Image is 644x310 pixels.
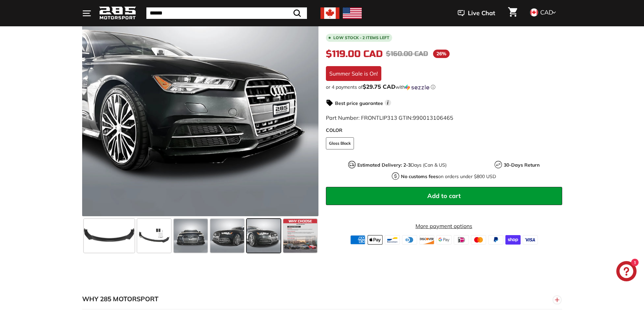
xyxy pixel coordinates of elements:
a: More payment options [326,222,562,230]
strong: Estimated Delivery: 2-3 [357,162,411,168]
img: paypal [488,235,503,245]
h1: Front Lip Splitter - [DATE]-[DATE] Audi A6 / A6 S-Line / S6 C7 Sedan [326,7,562,28]
button: Add to cart [326,187,562,205]
button: Live Chat [449,5,504,22]
span: CAD [540,8,553,16]
img: google_pay [436,235,452,245]
img: bancontact [385,235,400,245]
strong: No customs fees [401,173,438,179]
inbox-online-store-chat: Shopify online store chat [614,261,639,283]
span: $160.00 CAD [386,50,428,58]
span: Low stock - 2 items left [333,36,389,40]
a: Cart [504,2,521,25]
img: master [471,235,486,245]
button: WHY 285 MOTORSPORT [82,289,562,309]
span: Part Number: FRONTLIP313 GTIN: [326,114,453,121]
span: i [385,100,391,106]
img: shopify_pay [505,235,521,245]
strong: 30-Days Return [504,162,540,168]
div: or 4 payments of$29.75 CADwithSezzle Click to learn more about Sezzle [326,84,562,90]
p: Days (Can & US) [357,162,447,169]
span: $119.00 CAD [326,48,383,60]
span: Live Chat [468,9,495,18]
input: Search [146,7,307,19]
img: ideal [454,235,469,245]
span: 26% [433,50,450,58]
strong: Best price guarantee [335,100,383,106]
img: diners_club [402,235,417,245]
span: $29.75 CAD [363,83,396,90]
img: american_express [350,235,365,245]
img: Sezzle [405,84,429,90]
label: COLOR [326,127,562,134]
span: 990013106465 [413,114,453,121]
div: or 4 payments of with [326,84,562,90]
img: visa [523,235,538,245]
span: Add to cart [427,192,461,200]
img: Logo_285_Motorsport_areodynamics_components [99,5,136,21]
img: apple_pay [367,235,383,245]
img: discover [419,235,434,245]
p: on orders under $800 USD [401,173,496,180]
div: Summer Sale is On! [326,66,381,81]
